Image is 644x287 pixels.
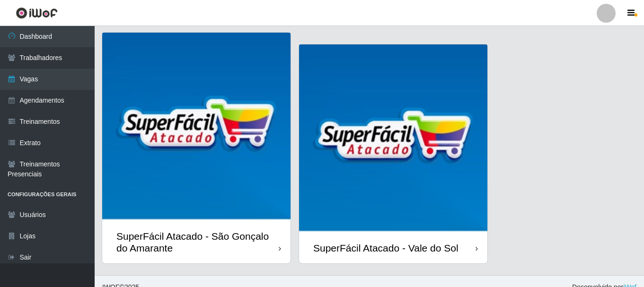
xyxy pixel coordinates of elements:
[299,44,487,263] a: SuperFácil Atacado - Vale do Sol
[102,33,291,221] img: cardImg
[313,242,459,254] div: SuperFácil Atacado - Vale do Sol
[116,230,279,254] div: SuperFácil Atacado - São Gonçalo do Amarante
[16,7,58,19] img: CoreUI Logo
[102,33,291,263] a: SuperFácil Atacado - São Gonçalo do Amarante
[299,44,487,233] img: cardImg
